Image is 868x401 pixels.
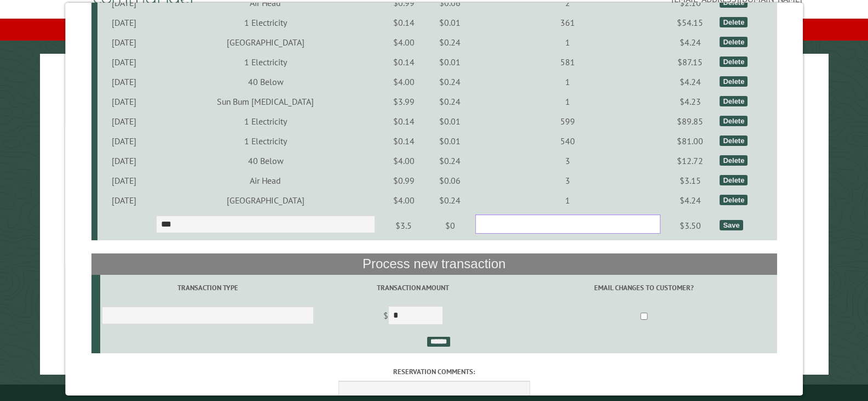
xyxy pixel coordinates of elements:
td: 1 Electricity [150,131,380,151]
td: $3.50 [662,210,718,241]
div: Delete [720,76,748,87]
td: [DATE] [97,52,150,72]
td: 3 [473,171,662,190]
td: $0.24 [427,190,473,210]
div: Delete [720,37,748,47]
td: $3.5 [380,210,427,241]
td: $ [315,301,511,332]
td: 1 [473,92,662,111]
td: [DATE] [97,111,150,131]
td: Air Head [150,171,380,190]
label: Transaction Type [102,283,314,293]
td: $4.24 [662,190,718,210]
td: [DATE] [97,190,150,210]
td: $3.99 [380,92,427,111]
td: $0.24 [427,151,473,171]
div: Save [720,220,743,230]
td: $0.14 [380,52,427,72]
td: 581 [473,52,662,72]
td: [DATE] [97,92,150,111]
td: $0.24 [427,72,473,92]
td: 3 [473,151,662,171]
td: 1 Electricity [150,13,380,32]
td: $89.85 [662,111,718,131]
td: 1 Electricity [150,111,380,131]
td: $87.15 [662,52,718,72]
td: $4.24 [662,72,718,92]
td: 40 Below [150,72,380,92]
td: $4.24 [662,32,718,52]
label: Transaction Amount [317,283,509,293]
div: Delete [720,57,748,67]
td: [DATE] [97,151,150,171]
td: [DATE] [97,171,150,190]
div: Delete [720,195,748,205]
div: Delete [720,155,748,166]
td: $0.24 [427,32,473,52]
div: Delete [720,116,748,126]
td: 1 [473,72,662,92]
td: 599 [473,111,662,131]
td: 361 [473,13,662,32]
th: Process new transaction [91,253,777,274]
td: 40 Below [150,151,380,171]
td: $4.00 [380,151,427,171]
td: [DATE] [97,32,150,52]
td: 1 Electricity [150,52,380,72]
small: © Campground Commander LLC. All rights reserved. [372,389,496,396]
td: $4.00 [380,32,427,52]
label: Email changes to customer? [513,283,775,293]
div: Delete [720,135,748,146]
td: $0.99 [380,171,427,190]
td: $54.15 [662,13,718,32]
td: [DATE] [97,13,150,32]
td: $0 [427,210,473,241]
td: $3.15 [662,171,718,190]
td: [GEOGRAPHIC_DATA] [150,32,380,52]
div: Delete [720,175,748,185]
td: $0.06 [427,171,473,190]
td: $0.01 [427,131,473,151]
td: Sun Bum [MEDICAL_DATA] [150,92,380,111]
td: $81.00 [662,131,718,151]
td: $0.14 [380,131,427,151]
td: $0.01 [427,13,473,32]
td: $4.23 [662,92,718,111]
td: $0.24 [427,92,473,111]
td: $4.00 [380,72,427,92]
td: $12.72 [662,151,718,171]
td: $0.01 [427,111,473,131]
td: [DATE] [97,72,150,92]
div: Delete [720,17,748,27]
div: Delete [720,96,748,106]
td: [DATE] [97,131,150,151]
label: Reservation comments: [91,366,777,377]
td: $0.14 [380,111,427,131]
td: 1 [473,32,662,52]
td: 540 [473,131,662,151]
td: 1 [473,190,662,210]
td: $4.00 [380,190,427,210]
td: $0.01 [427,52,473,72]
td: $0.14 [380,13,427,32]
td: [GEOGRAPHIC_DATA] [150,190,380,210]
